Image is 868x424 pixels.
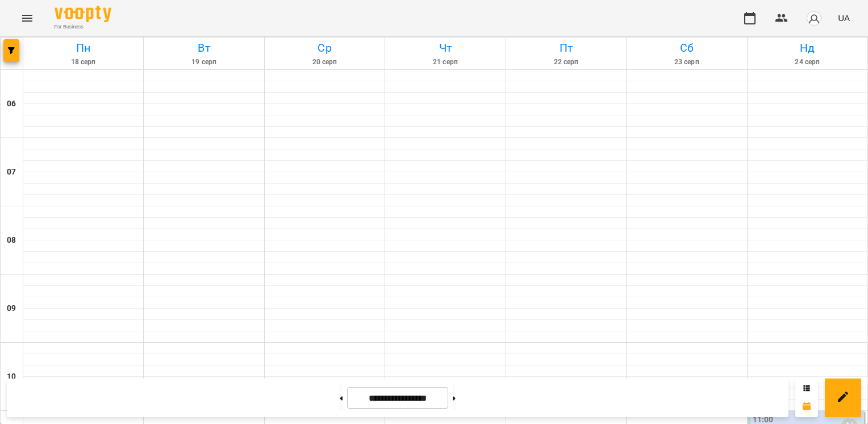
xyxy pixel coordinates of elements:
h6: 21 серп [387,57,503,68]
h6: Сб [628,39,745,57]
h6: 18 серп [25,57,141,68]
span: For Business [55,23,111,31]
h6: 08 [7,234,16,247]
h6: 10 [7,371,16,383]
h6: Чт [387,39,503,57]
h6: Пт [508,39,624,57]
span: UA [838,12,850,24]
button: Menu [14,5,41,32]
button: UA [833,7,854,28]
h6: Вт [145,39,262,57]
h6: 24 серп [749,57,866,68]
h6: 07 [7,166,16,178]
img: Voopty Logo [55,6,111,22]
h6: 23 серп [628,57,745,68]
h6: Пн [25,39,141,57]
h6: 09 [7,302,16,315]
h6: Нд [749,39,866,57]
h6: 20 серп [266,57,383,68]
h6: 22 серп [508,57,624,68]
img: avatar_s.png [806,10,822,26]
h6: 06 [7,98,16,110]
h6: 19 серп [145,57,262,68]
h6: Ср [266,39,383,57]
